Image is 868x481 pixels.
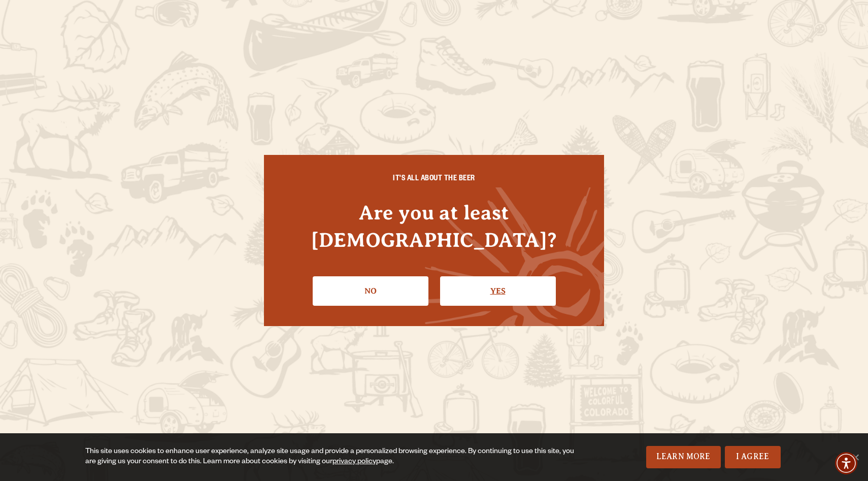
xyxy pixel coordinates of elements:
[313,276,428,306] a: No
[284,199,584,253] h4: Are you at least [DEMOGRAPHIC_DATA]?
[332,458,376,466] a: privacy policy
[85,447,576,467] div: This site uses cookies to enhance user experience, analyze site usage and provide a personalized ...
[440,276,556,306] a: Confirm I'm 21 or older
[725,446,781,468] a: I Agree
[835,452,857,474] div: Accessibility Menu
[284,175,584,184] h6: IT'S ALL ABOUT THE BEER
[646,446,721,468] a: Learn More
